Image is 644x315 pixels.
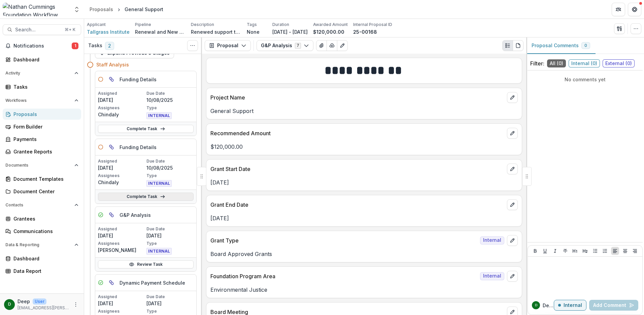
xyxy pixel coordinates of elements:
[146,226,194,232] p: Due Date
[631,247,639,255] button: Align Right
[146,308,194,314] p: Type
[120,279,185,286] h5: Dynamic Payment Schedule
[191,22,214,28] p: Description
[5,163,72,168] span: Documents
[87,28,130,35] a: Tallgrass Institute
[98,232,145,239] p: [DATE]
[98,96,145,104] p: [DATE]
[502,40,513,51] button: Plaintext view
[120,76,157,83] h5: Funding Details
[353,22,392,28] p: Internal Proposal ID
[13,148,76,155] div: Grantee Reports
[18,305,69,311] p: [EMAIL_ADDRESS][PERSON_NAME][DOMAIN_NAME]
[3,134,81,145] a: Payments
[3,265,81,277] a: Data Report
[146,180,172,187] span: INTERNAL
[106,209,117,220] button: View dependent tasks
[247,28,260,35] p: None
[187,40,198,51] button: Toggle View Cancelled Tasks
[8,302,11,307] div: Deep
[210,201,504,209] p: Grant End Date
[98,164,145,171] p: [DATE]
[98,90,145,96] p: Assigned
[146,300,194,307] p: [DATE]
[581,247,589,255] button: Heading 2
[120,211,151,219] h5: G&P Analysis
[571,247,579,255] button: Heading 1
[589,300,638,311] button: Add Comment
[98,300,145,307] p: [DATE]
[531,247,539,255] button: Bold
[146,248,172,255] span: INTERNAL
[98,308,145,314] p: Assignees
[530,59,544,67] p: Filter:
[13,267,76,275] div: Data Report
[87,4,116,14] a: Proposals
[210,143,518,151] p: $120,000.00
[13,111,76,118] div: Proposals
[5,98,72,103] span: Workflows
[535,304,537,307] div: Deep
[628,3,641,16] button: Get Help
[146,240,194,247] p: Type
[72,300,80,309] button: More
[13,255,76,262] div: Dashboard
[3,160,81,171] button: Open Documents
[146,90,194,96] p: Due Date
[106,277,117,288] button: View dependent tasks
[13,136,76,143] div: Payments
[3,3,69,16] img: Nathan Cummings Foundation Workflow Sandbox logo
[507,271,518,282] button: edit
[125,6,163,13] div: General Support
[15,27,61,33] span: Search...
[3,200,81,210] button: Open Contacts
[554,300,586,311] button: Internal
[337,40,348,51] button: Edit as form
[551,247,559,255] button: Italicize
[272,22,289,28] p: Duration
[3,253,81,264] a: Dashboard
[257,40,313,51] button: G&P Analysis7
[316,40,327,51] button: View Attached Files
[210,178,518,187] p: [DATE]
[3,81,81,92] a: Tasks
[210,236,477,245] p: Grant Type
[106,74,117,85] button: Parent task
[621,247,629,255] button: Align Center
[612,3,625,16] button: Partners
[98,158,145,164] p: Assigned
[96,61,129,68] h4: Staff Analysis
[272,28,308,35] p: [DATE] - [DATE]
[13,175,76,182] div: Document Templates
[146,105,194,111] p: Type
[106,142,117,152] button: Parent task
[313,22,348,28] p: Awarded Amount
[210,107,518,115] p: General Support
[13,215,76,222] div: Grantees
[98,105,145,111] p: Assignees
[13,43,72,49] span: Notifications
[584,43,587,48] span: 0
[3,68,81,79] button: Open Activity
[507,92,518,103] button: edit
[5,71,72,76] span: Activity
[513,40,523,51] button: PDF view
[146,96,194,104] p: 10/08/2025
[120,144,157,151] h5: Funding Details
[564,303,582,308] p: Internal
[3,239,81,250] button: Open Data & Reporting
[480,272,504,280] span: Internal
[507,164,518,174] button: edit
[543,302,554,309] p: Deep
[3,213,81,224] a: Grantees
[18,298,30,305] p: Deep
[98,125,194,133] a: Complete Task
[88,43,102,49] h3: Tasks
[98,240,145,247] p: Assignees
[146,294,194,300] p: Due Date
[507,199,518,210] button: edit
[146,232,194,239] p: [DATE]
[247,22,257,28] p: Tags
[210,286,518,294] p: Environmental Justice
